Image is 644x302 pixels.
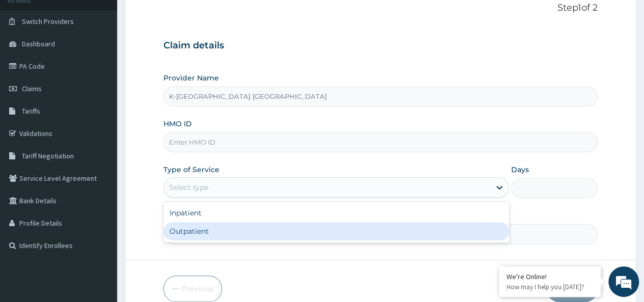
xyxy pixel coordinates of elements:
[507,283,593,291] p: How may I help you today?
[167,5,191,30] div: Minimize live chat window
[163,3,598,14] p: Step 1 of 2
[169,182,208,193] div: Select type
[19,51,41,76] img: d_794563401_company_1708531726252_794563401
[163,204,509,222] div: Inpatient
[511,164,529,175] label: Days
[163,132,598,152] input: Enter HMO ID
[163,164,219,175] label: Type of Service
[163,222,509,240] div: Outpatient
[163,73,219,83] label: Provider Name
[59,88,141,190] span: We're online!
[163,119,192,129] label: HMO ID
[22,106,40,116] span: Tariffs
[22,151,74,160] span: Tariff Negotiation
[5,197,194,233] textarea: Type your message and hit 'Enter'
[507,272,593,281] div: We're Online!
[163,276,222,302] button: Previous
[163,40,598,51] h3: Claim details
[53,57,171,70] div: Chat with us now
[22,84,42,93] span: Claims
[22,17,74,26] span: Switch Providers
[22,39,55,48] span: Dashboard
